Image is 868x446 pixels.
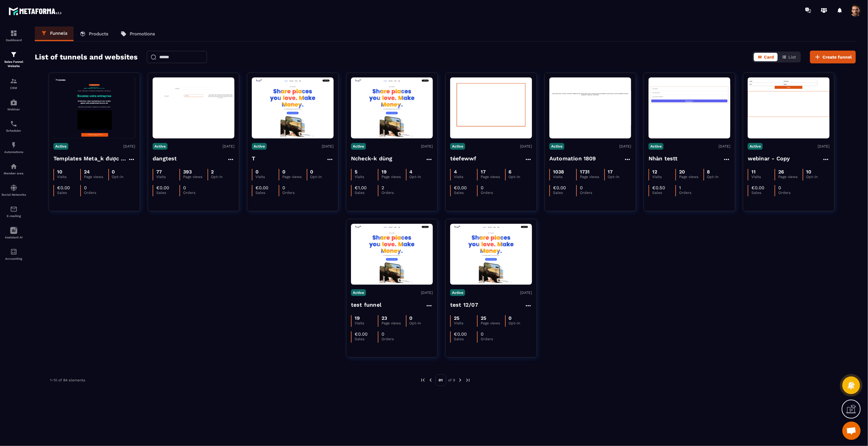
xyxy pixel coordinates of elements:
[9,5,63,17] img: logo
[10,51,17,58] img: formation
[778,191,801,195] p: Orders
[751,175,775,179] p: Visits
[10,120,17,127] img: scheduler
[355,331,367,337] p: €0.00
[382,169,387,175] p: 19
[509,175,532,179] p: Opt-in
[421,291,433,295] p: [DATE]
[10,205,17,213] img: email
[450,143,465,150] p: Active
[35,27,74,41] a: Funnels
[748,77,830,138] img: image
[50,378,85,382] p: 1-10 of 84 elements
[509,169,512,175] p: 6
[454,185,467,191] p: €0.00
[608,175,631,179] p: Opt-in
[748,143,763,150] p: Active
[252,143,267,150] p: Active
[450,289,465,296] p: Active
[481,331,483,337] p: 0
[222,144,234,148] p: [DATE]
[2,129,26,132] p: Scheduler
[778,175,802,179] p: Page views
[481,169,486,175] p: 17
[454,337,477,341] p: Sales
[382,315,387,321] p: 23
[707,175,730,179] p: Opt-in
[580,169,590,175] p: 1731
[183,185,186,191] p: 0
[2,158,26,180] a: automationsautomationsMember area
[679,169,685,175] p: 20
[679,191,702,195] p: Orders
[652,191,675,195] p: Sales
[53,154,128,163] h4: Templates Meta_k được xóa
[382,331,384,337] p: 0
[2,244,26,265] a: accountantaccountantAccounting
[310,175,334,179] p: Opt-in
[448,378,455,383] p: of 9
[351,143,366,150] p: Active
[2,46,26,73] a: formationformationSales Funnel Website
[806,175,830,179] p: Opt-in
[649,154,678,163] h4: Nhàn testt
[355,337,378,341] p: Sales
[255,169,259,175] p: 0
[481,175,505,179] p: Page views
[183,191,206,195] p: Orders
[2,73,26,94] a: formationformationCRM
[2,193,26,196] p: Social Networks
[818,144,830,148] p: [DATE]
[2,236,26,239] p: Assistant AI
[57,191,80,195] p: Sales
[553,175,576,179] p: Visits
[454,315,459,321] p: 25
[2,214,26,218] p: E-mailing
[282,185,285,191] p: 0
[10,248,17,255] img: accountant
[842,422,861,440] div: Mở cuộc trò chuyện
[255,175,279,179] p: Visits
[84,175,108,179] p: Page views
[549,143,564,150] p: Active
[619,144,631,148] p: [DATE]
[718,144,730,148] p: [DATE]
[2,137,26,158] a: automationsautomationsAutomations
[810,51,856,63] button: Create funnel
[652,169,657,175] p: 12
[450,301,478,309] h4: test 12/07
[310,169,313,175] p: 0
[84,191,107,195] p: Orders
[707,169,710,175] p: 8
[156,191,179,195] p: Sales
[355,321,378,325] p: Visits
[57,175,80,179] p: Visits
[10,141,17,149] img: automations
[580,175,604,179] p: Page views
[183,175,207,179] p: Page views
[450,77,532,138] img: image
[57,185,70,191] p: €0.00
[355,191,378,195] p: Sales
[454,191,477,195] p: Sales
[649,84,730,131] img: image
[382,191,405,195] p: Orders
[553,185,566,191] p: €0.00
[649,143,664,150] p: Active
[509,321,532,325] p: Opt-in
[652,175,675,179] p: Visits
[351,79,433,137] img: image
[382,185,384,191] p: 2
[481,315,486,321] p: 25
[2,257,26,260] p: Accounting
[553,191,576,195] p: Sales
[652,185,665,191] p: €0.50
[481,321,505,325] p: Page views
[50,30,67,36] p: Funnels
[10,77,17,85] img: formation
[211,169,214,175] p: 2
[57,169,62,175] p: 10
[10,184,17,191] img: social-network
[520,291,532,295] p: [DATE]
[454,321,477,325] p: Visits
